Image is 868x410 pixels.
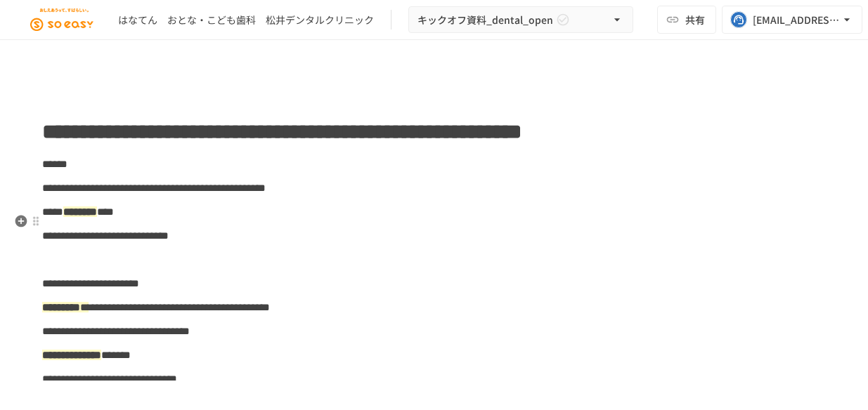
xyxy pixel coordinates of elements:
[657,6,716,34] button: 共有
[118,13,374,27] div: はなてん おとな・こども歯科 松井デンタルクリニック
[722,6,862,34] button: [EMAIL_ADDRESS][DOMAIN_NAME]
[685,12,705,27] span: 共有
[417,11,553,29] span: キックオフ資料_dental_open
[753,11,840,29] div: [EMAIL_ADDRESS][DOMAIN_NAME]
[17,8,107,31] img: JEGjsIKIkXC9kHzRN7titGGb0UF19Vi83cQ0mCQ5DuX
[408,6,633,34] button: キックオフ資料_dental_open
